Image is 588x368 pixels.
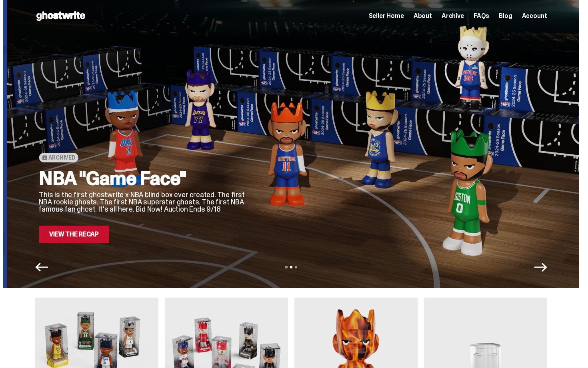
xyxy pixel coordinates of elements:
[369,13,404,19] a: Seller Home
[534,261,547,274] button: Next
[295,266,297,268] button: View slide 3
[35,261,48,274] button: Previous
[39,191,247,213] p: This is the first ghostwrite x NBA blind box ever created. The first NBA rookie ghosts. The first...
[285,266,288,268] button: View slide 1
[522,13,547,19] a: Account
[39,226,109,243] a: View the Recap
[290,266,292,268] button: View slide 2
[442,13,464,19] a: Archive
[414,13,432,19] a: About
[474,13,489,19] a: FAQs
[499,13,512,19] a: Blog
[48,154,75,161] span: Archived
[39,169,247,188] h2: NBA "Game Face"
